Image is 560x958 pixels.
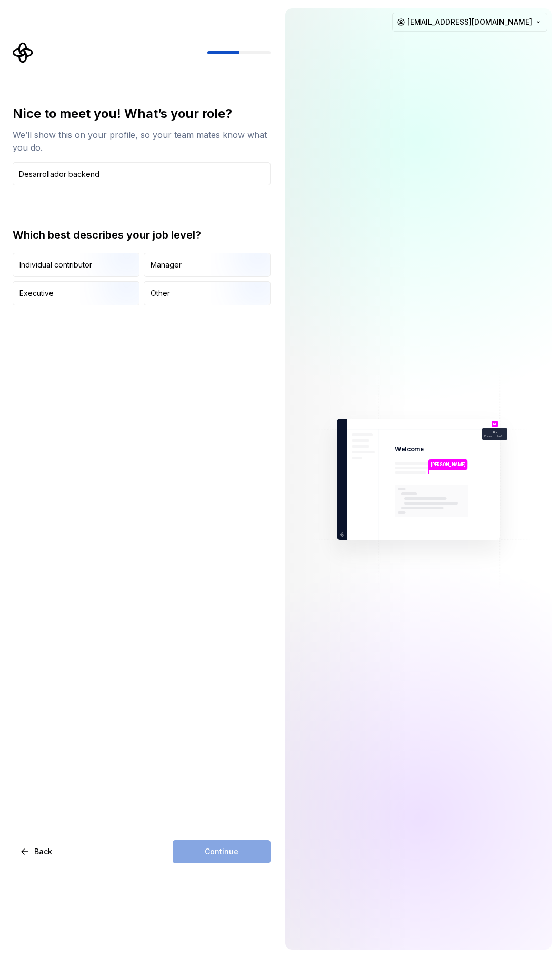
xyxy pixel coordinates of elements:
[431,461,466,468] p: [PERSON_NAME]
[19,288,54,299] div: Executive
[13,105,271,122] div: Nice to meet you! What’s your role?
[13,228,271,242] div: Which best describes your job level?
[484,434,505,438] p: Desarrollador backend
[13,129,271,154] div: We’ll show this on your profile, so your team mates know what you do.
[34,846,52,857] span: Back
[392,13,547,32] button: [EMAIL_ADDRESS][DOMAIN_NAME]
[19,260,92,270] div: Individual contributor
[151,260,182,270] div: Manager
[13,162,271,185] input: Job title
[13,840,61,863] button: Back
[395,445,424,453] p: Welcome
[407,17,532,27] span: [EMAIL_ADDRESS][DOMAIN_NAME]
[151,288,170,299] div: Other
[492,430,498,433] p: You
[493,422,496,426] p: M
[13,42,34,63] svg: Supernova Logo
